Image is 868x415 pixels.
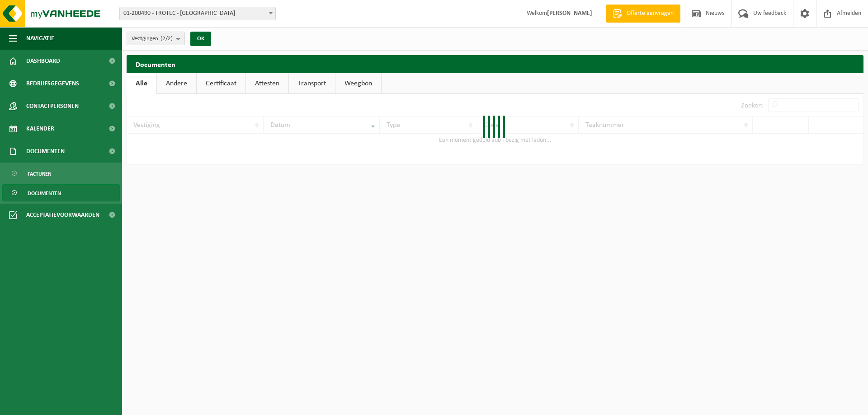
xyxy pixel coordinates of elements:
span: Offerte aanvragen [624,9,676,18]
a: Andere [157,73,196,94]
span: Documenten [26,140,65,163]
a: Offerte aanvragen [606,5,680,23]
span: Facturen [28,165,52,182]
span: Contactpersonen [26,95,79,117]
a: Alle [127,73,156,94]
a: Weegbon [335,73,381,94]
span: Vestigingen [132,32,173,46]
span: Dashboard [26,50,60,72]
span: Bedrijfsgegevens [26,72,79,95]
span: Documenten [28,185,61,202]
a: Certificaat [197,73,245,94]
a: Transport [289,73,335,94]
span: 01-200490 - TROTEC - VEURNE [120,7,275,20]
h2: Documenten [127,55,863,73]
span: Acceptatievoorwaarden [26,204,99,226]
a: Documenten [2,184,120,201]
button: Vestigingen(2/2) [127,32,185,45]
count: (2/2) [160,36,173,42]
button: OK [190,32,211,46]
span: Kalender [26,117,54,140]
a: Facturen [2,165,120,182]
strong: [PERSON_NAME] [547,10,592,17]
span: Navigatie [26,27,54,50]
a: Attesten [246,73,288,94]
span: 01-200490 - TROTEC - VEURNE [119,7,276,20]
